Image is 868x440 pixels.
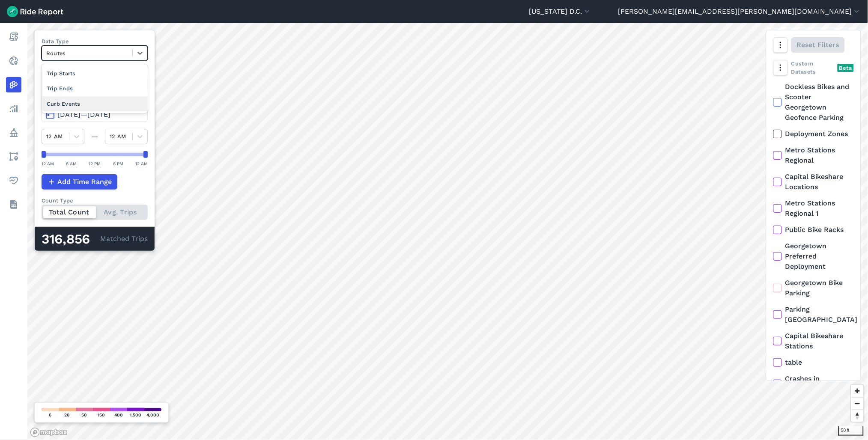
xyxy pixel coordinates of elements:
[6,125,21,140] a: Policy
[42,37,148,45] label: Data Type
[773,225,854,235] label: Public Bike Racks
[42,81,148,96] div: Trip Ends
[6,173,21,188] a: Health
[773,278,854,298] label: Georgetown Bike Parking
[42,160,54,167] div: 12 AM
[773,374,854,394] label: Crashes in [GEOGRAPHIC_DATA]
[791,37,845,53] button: Reset Filters
[42,96,148,111] div: Curb Events
[773,82,854,123] label: Dockless Bikes and Scooter Georgetown Geofence Parking
[42,196,148,205] div: Count Type
[773,198,854,219] label: Metro Stations Regional 1
[773,145,854,166] label: Metro Stations Regional
[838,64,854,72] div: Beta
[773,129,854,139] label: Deployment Zones
[42,66,148,81] div: Trip Starts
[773,172,854,192] label: Capital Bikeshare Locations
[529,6,591,17] button: [US_STATE] D.C.
[6,101,21,116] a: Analyze
[84,131,105,142] div: —
[851,397,864,410] button: Zoom out
[42,174,117,190] button: Add Time Range
[773,331,854,351] label: Capital Bikeshare Stations
[35,227,155,251] div: Matched Trips
[89,160,101,167] div: 12 PM
[851,410,864,422] button: Reset bearing to north
[66,160,77,167] div: 6 AM
[6,149,21,164] a: Areas
[618,6,861,17] button: [PERSON_NAME][EMAIL_ADDRESS][PERSON_NAME][DOMAIN_NAME]
[773,241,854,272] label: Georgetown Preferred Deployment
[7,6,63,17] img: Ride Report
[797,40,839,50] span: Reset Filters
[42,234,100,245] div: 316,856
[6,53,21,68] a: Realtime
[773,59,854,76] div: Custom Datasets
[773,357,854,368] label: table
[57,110,110,119] span: [DATE]—[DATE]
[135,160,148,167] div: 12 AM
[57,177,112,187] span: Add Time Range
[838,426,864,436] div: 50 ft
[6,77,21,92] a: Heatmaps
[30,428,68,437] a: Mapbox logo
[851,385,864,397] button: Zoom in
[113,160,123,167] div: 6 PM
[6,29,21,45] a: Report
[42,107,148,122] button: [DATE]—[DATE]
[773,304,854,325] label: Parking [GEOGRAPHIC_DATA]
[6,197,21,212] a: Datasets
